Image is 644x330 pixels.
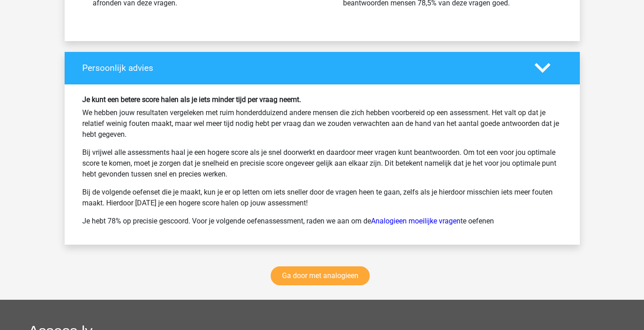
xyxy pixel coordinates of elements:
a: Ga door met analogieen [271,266,370,285]
h4: Persoonlijk advies [82,63,521,73]
p: Je hebt 78% op precisie gescoord. Voor je volgende oefenassessment, raden we aan om de te oefenen [82,216,562,227]
p: We hebben jouw resultaten vergeleken met ruim honderdduizend andere mensen die zich hebben voorbe... [82,107,562,140]
p: Bij de volgende oefenset die je maakt, kun je er op letten om iets sneller door de vragen heen te... [82,187,562,209]
a: Analogieen moeilijke vragen [371,217,461,225]
h6: Je kunt een betere score halen als je iets minder tijd per vraag neemt. [82,95,562,104]
p: Bij vrijwel alle assessments haal je een hogere score als je snel doorwerkt en daardoor meer vrag... [82,147,562,180]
